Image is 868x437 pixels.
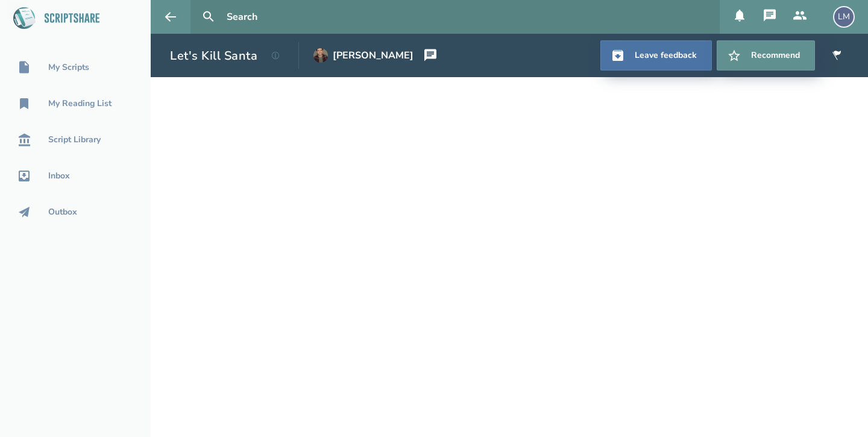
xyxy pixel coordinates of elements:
img: user_1711333522-crop.jpg [313,48,328,63]
div: [PERSON_NAME] [333,50,414,61]
div: Script Library [48,135,101,145]
a: [PERSON_NAME] [313,42,414,69]
div: LM [833,6,855,28]
div: My Scripts [48,63,89,72]
a: Leave feedback [600,40,712,71]
div: Inbox [48,171,70,181]
div: Outbox [48,207,77,217]
h1: Let's Kill Santa [170,48,257,64]
button: View script details [262,42,289,69]
div: My Reading List [48,99,112,108]
button: Recommend [717,40,815,71]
